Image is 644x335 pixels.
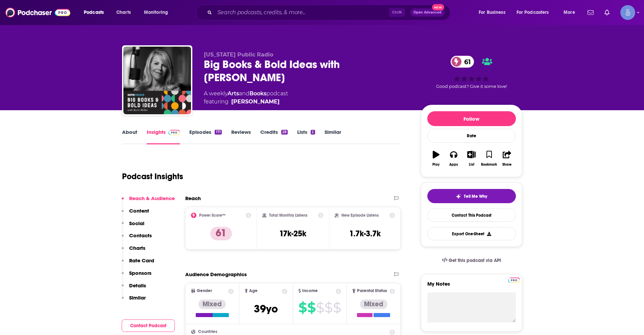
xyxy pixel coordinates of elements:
button: Contacts [122,232,152,245]
a: Pro website [508,277,520,283]
a: Credits28 [260,129,288,144]
p: Social [129,220,144,226]
div: Play [432,163,439,167]
h3: 17k-25k [279,229,306,239]
a: About [122,129,137,144]
a: 61 [451,56,474,68]
button: Show profile menu [620,5,635,20]
span: Age [249,289,258,293]
a: Contact This Podcast [427,209,516,222]
img: tell me why sparkle [456,194,461,199]
span: $ [333,302,341,313]
img: Big Books & Bold Ideas with Kerri Miller [123,47,191,114]
a: Episodes171 [189,129,221,144]
button: Charts [122,245,145,257]
p: Similar [129,294,146,301]
img: User Profile [620,5,635,20]
div: 61Good podcast? Give it some love! [421,51,522,94]
button: Export One-Sheet [427,227,516,240]
button: List [462,146,480,171]
a: Books [249,90,266,97]
h2: Reach [185,195,201,201]
button: Open AdvancedNew [410,8,445,17]
img: Podchaser - Follow, Share and Rate Podcasts [5,6,70,19]
a: Charts [112,7,135,18]
span: $ [299,302,307,313]
span: Good podcast? Give it some love! [436,84,507,89]
h2: Audience Demographics [185,271,247,278]
button: open menu [559,7,583,18]
a: Get this podcast via API [436,252,507,269]
span: and [239,90,249,97]
p: Sponsors [129,270,151,276]
span: More [564,8,575,17]
a: Kerri Miller [231,98,280,106]
button: Bookmark [480,146,498,171]
button: Follow [427,111,516,126]
div: Share [502,163,511,167]
div: Bookmark [481,163,497,167]
div: A weekly podcast [204,90,288,106]
a: Similar [325,129,341,144]
p: Reach & Audience [129,195,175,201]
button: Share [498,146,516,171]
button: open menu [512,7,559,18]
p: Contacts [129,232,152,239]
span: For Business [479,8,505,17]
div: List [469,163,474,167]
div: Search podcasts, credits, & more... [202,5,457,20]
h2: Power Score™ [199,213,225,218]
div: Rate [427,129,516,143]
a: Arts [228,90,239,97]
h2: Total Monthly Listens [269,213,307,218]
span: Podcasts [84,8,104,17]
a: InsightsPodchaser Pro [147,129,180,144]
p: Rate Card [129,257,154,264]
img: Podchaser Pro [508,278,520,283]
a: Show notifications dropdown [602,7,612,18]
span: Charts [116,8,131,17]
h3: 1.7k-3.7k [349,229,381,239]
button: Play [427,146,445,171]
span: Income [302,289,318,293]
div: 171 [215,130,221,135]
span: Tell Me Why [464,194,487,199]
div: Mixed [198,300,226,309]
button: Details [122,282,146,295]
div: 2 [311,130,315,135]
div: 28 [281,130,288,135]
span: Open Advanced [413,11,442,14]
button: tell me why sparkleTell Me Why [427,189,516,203]
img: Podchaser Pro [168,130,180,135]
div: Mixed [360,300,387,309]
a: Reviews [231,129,251,144]
span: Get this podcast via API [449,258,501,263]
div: Apps [449,163,458,167]
label: My Notes [427,281,516,292]
a: Show notifications dropdown [585,7,596,18]
span: 39 yo [254,302,278,315]
button: Apps [445,146,462,171]
span: Parental Status [357,289,387,293]
button: Similar [122,294,146,307]
span: Gender [197,289,212,293]
button: Sponsors [122,270,151,282]
button: Contact Podcast [122,319,175,332]
span: [US_STATE] Public Radio [204,51,273,58]
button: Content [122,208,149,220]
span: 61 [457,56,474,68]
a: Lists2 [297,129,315,144]
button: Rate Card [122,257,154,270]
button: Social [122,220,144,233]
span: Logged in as Spiral5-G1 [620,5,635,20]
button: open menu [79,7,113,18]
span: New [432,4,444,10]
h2: New Episode Listens [341,213,379,218]
p: Content [129,208,149,214]
span: $ [316,302,324,313]
span: $ [325,302,332,313]
button: open menu [474,7,514,18]
p: Details [129,282,146,289]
